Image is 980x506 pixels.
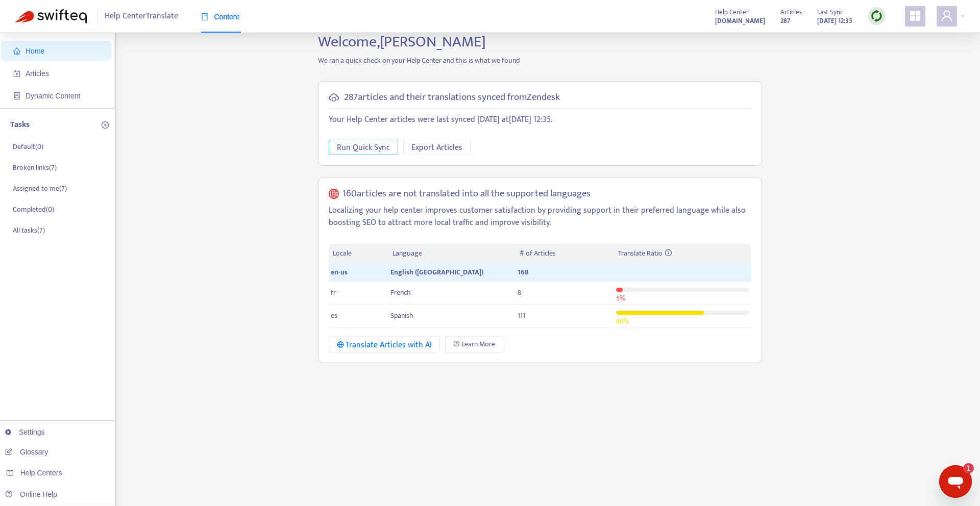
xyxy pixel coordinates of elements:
[329,92,339,103] span: cloud-sync
[909,10,921,22] span: appstore
[201,13,239,21] span: Content
[616,315,629,327] span: 66 %
[518,266,528,278] span: 168
[102,121,109,129] span: plus-circle
[344,92,560,104] h5: 287 articles and their translations synced from Zendesk
[817,15,852,27] strong: [DATE] 12:35
[388,244,515,264] th: Language
[445,336,503,352] a: Learn More
[715,7,749,18] span: Help Center
[342,188,591,200] h5: 160 articles are not translated into all the supported languages
[318,29,486,55] span: Welcome, [PERSON_NAME]
[403,139,471,155] button: Export Articles
[13,225,45,236] p: All tasks ( 7 )
[715,15,765,27] a: [DOMAIN_NAME]
[331,287,336,298] span: fr
[337,141,390,154] span: Run Quick Sync
[329,336,440,352] button: Translate Articles with AI
[337,339,432,351] div: Translate Articles with AI
[26,92,80,100] span: Dynamic Content
[201,13,208,20] span: book
[411,141,462,154] span: Export Articles
[780,15,790,27] strong: 287
[13,183,67,194] p: Assigned to me ( 7 )
[329,114,751,126] p: Your Help Center articles were last synced [DATE] at [DATE] 12:35 .
[518,310,525,321] span: 111
[26,69,49,78] span: Articles
[13,141,43,152] p: Default ( 0 )
[939,465,972,498] iframe: Button to launch messaging window, 1 unread message
[13,70,20,77] span: account-book
[390,266,483,278] span: English ([GEOGRAPHIC_DATA])
[310,55,770,66] p: We ran a quick check on your Help Center and this is what we found
[13,162,57,173] p: Broken links ( 7 )
[5,448,48,456] a: Glossary
[516,244,614,264] th: # of Articles
[941,10,953,22] span: user
[5,428,45,436] a: Settings
[953,463,974,473] iframe: Number of unread messages
[461,339,495,350] span: Learn More
[10,119,30,131] p: Tasks
[870,10,883,22] img: sync.dc5367851b00ba804db3.png
[13,92,20,99] span: container
[390,287,411,298] span: French
[518,287,521,298] span: 8
[390,310,413,321] span: Spanish
[13,204,54,215] p: Completed ( 0 )
[331,310,337,321] span: es
[105,7,178,26] span: Help Center Translate
[13,47,20,55] span: home
[329,205,751,229] p: Localizing your help center improves customer satisfaction by providing support in their preferre...
[329,139,398,155] button: Run Quick Sync
[618,248,747,259] div: Translate Ratio
[26,47,44,55] span: Home
[15,9,87,23] img: Swifteq
[5,490,57,498] a: Online Help
[780,7,802,18] span: Articles
[331,266,348,278] span: en-us
[616,292,625,304] span: 5 %
[329,188,339,200] span: global
[20,469,62,477] span: Help Centers
[817,7,843,18] span: Last Sync
[329,244,389,264] th: Locale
